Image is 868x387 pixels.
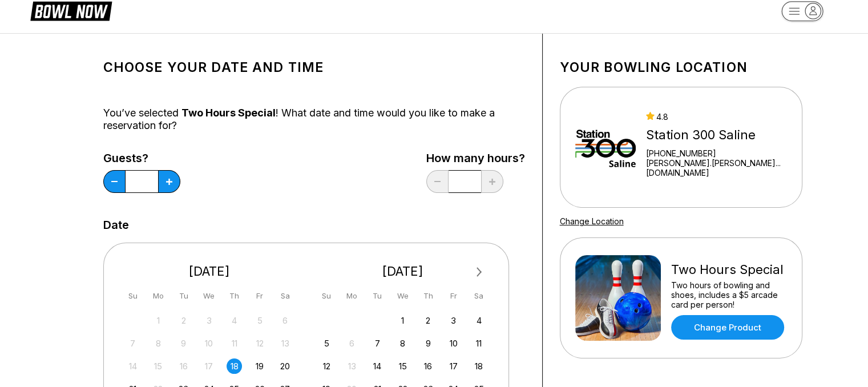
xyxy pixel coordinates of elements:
div: Mo [151,288,166,304]
div: We [395,288,410,304]
div: Choose Thursday, October 16th, 2025 [421,358,436,374]
div: Not available Wednesday, September 3rd, 2025 [201,313,217,328]
div: Tu [370,288,385,304]
div: Su [319,288,334,304]
div: Tu [176,288,191,304]
label: Date [103,219,129,231]
h1: Choose your Date and time [103,59,525,75]
div: Two hours of bowling and shoes, includes a $5 arcade card per person! [671,280,787,309]
div: Th [227,288,242,304]
div: Choose Thursday, October 2nd, 2025 [421,313,436,328]
div: Choose Saturday, October 4th, 2025 [471,313,487,328]
div: Not available Thursday, September 11th, 2025 [227,336,242,351]
div: You’ve selected ! What date and time would you like to make a reservation for? [103,107,525,132]
div: Choose Friday, September 19th, 2025 [252,358,268,374]
label: How many hours? [426,152,525,164]
div: Choose Wednesday, October 1st, 2025 [395,313,410,328]
div: Not available Sunday, September 7th, 2025 [125,336,140,351]
div: Not available Monday, October 6th, 2025 [344,336,360,351]
div: Not available Saturday, September 13th, 2025 [277,336,293,351]
div: [DATE] [314,264,491,279]
div: Not available Monday, September 1st, 2025 [151,313,166,328]
h1: Your bowling location [560,59,802,75]
div: Th [421,288,436,304]
button: Next Month [470,263,488,281]
div: Not available Tuesday, September 16th, 2025 [176,358,191,374]
div: Su [125,288,140,304]
img: Station 300 Saline [575,104,636,190]
div: Not available Monday, September 15th, 2025 [151,358,166,374]
div: Mo [344,288,360,304]
div: Not available Monday, October 13th, 2025 [344,358,360,374]
div: Choose Thursday, September 18th, 2025 [227,358,242,374]
div: Choose Saturday, September 20th, 2025 [277,358,293,374]
div: Not available Monday, September 8th, 2025 [151,336,166,351]
img: Two Hours Special [575,255,661,341]
div: Not available Thursday, September 4th, 2025 [227,313,242,328]
div: Sa [277,288,293,304]
div: Fr [252,288,268,304]
div: Choose Tuesday, October 7th, 2025 [370,336,385,351]
div: Choose Friday, October 17th, 2025 [446,358,461,374]
div: Not available Friday, September 12th, 2025 [252,336,268,351]
div: Choose Friday, October 3rd, 2025 [446,313,461,328]
div: Choose Thursday, October 9th, 2025 [421,336,436,351]
div: Not available Wednesday, September 17th, 2025 [201,358,217,374]
a: Change Product [671,315,784,340]
div: Choose Sunday, October 5th, 2025 [319,336,334,351]
div: Not available Wednesday, September 10th, 2025 [201,336,217,351]
div: Station 300 Saline [646,127,786,143]
div: Choose Saturday, October 18th, 2025 [471,358,487,374]
div: Choose Sunday, October 12th, 2025 [319,358,334,374]
div: Sa [471,288,487,304]
a: Change Location [560,216,624,226]
a: [PERSON_NAME].[PERSON_NAME]...[DOMAIN_NAME] [646,158,786,178]
span: Two Hours Special [181,107,276,119]
div: Choose Tuesday, October 14th, 2025 [370,358,385,374]
div: We [201,288,217,304]
div: Fr [446,288,461,304]
div: Choose Wednesday, October 8th, 2025 [395,336,410,351]
div: 4.8 [646,112,786,122]
div: Choose Friday, October 10th, 2025 [446,336,461,351]
label: Guests? [103,152,180,164]
div: Choose Wednesday, October 15th, 2025 [395,358,410,374]
div: Not available Sunday, September 14th, 2025 [125,358,140,374]
div: Not available Friday, September 5th, 2025 [252,313,268,328]
div: Not available Tuesday, September 2nd, 2025 [176,313,191,328]
div: Two Hours Special [671,262,787,277]
div: Choose Saturday, October 11th, 2025 [471,336,487,351]
div: [DATE] [121,264,298,279]
div: [PHONE_NUMBER] [646,148,786,158]
div: Not available Saturday, September 6th, 2025 [277,313,293,328]
div: Not available Tuesday, September 9th, 2025 [176,336,191,351]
